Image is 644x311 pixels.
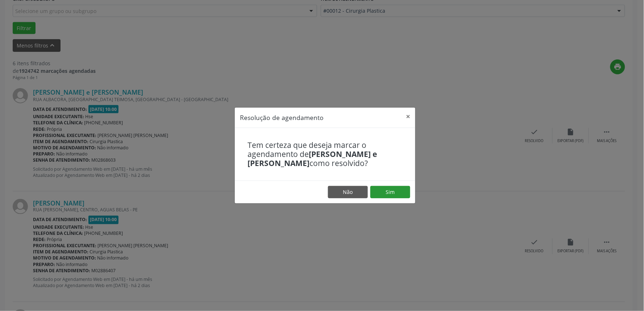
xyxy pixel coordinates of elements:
[240,113,324,122] h5: Resolução de agendamento
[248,149,377,168] b: [PERSON_NAME] e [PERSON_NAME]
[370,186,410,198] button: Sim
[248,141,403,168] h4: Tem certeza que deseja marcar o agendamento de como resolvido?
[328,186,368,198] button: Não
[401,108,415,125] button: Close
